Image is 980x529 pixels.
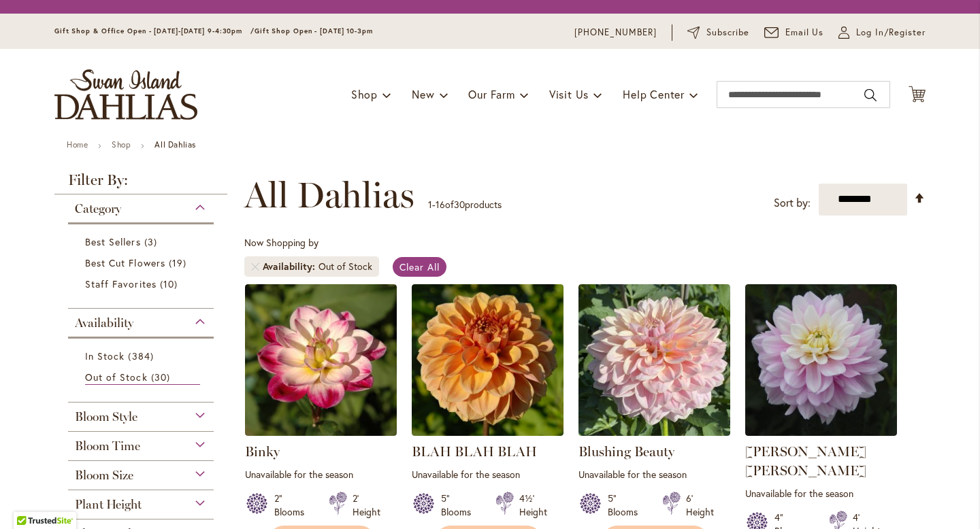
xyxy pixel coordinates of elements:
p: Unavailable for the season [745,487,897,500]
span: Log In/Register [856,26,926,39]
span: New [412,87,434,101]
span: Availability [75,315,133,330]
span: Out of Stock [85,371,148,383]
span: Category [75,201,121,216]
div: 2' Height [353,492,380,519]
div: 5" Blooms [608,492,646,519]
label: Sort by: [774,190,811,216]
span: Staff Favorites [85,277,157,290]
span: Help Center [623,87,685,101]
a: [PERSON_NAME] [PERSON_NAME] [745,443,866,479]
a: Binky [245,426,397,439]
a: Blushing Beauty [578,426,730,439]
span: 1 [428,198,432,211]
a: Staff Favorites [85,277,200,291]
strong: All Dahlias [154,139,196,150]
span: Bloom Style [75,409,137,424]
div: 4½' Height [519,492,547,519]
span: Now Shopping by [244,236,318,249]
a: Out of Stock 30 [85,370,200,385]
a: BLAH BLAH BLAH [412,443,537,460]
a: Charlotte Mae [745,426,897,439]
a: Home [67,139,88,150]
span: 384 [128,349,157,363]
span: Best Sellers [85,235,141,248]
p: Unavailable for the season [412,468,563,481]
span: Gift Shop & Office Open - [DATE]-[DATE] 9-4:30pm / [54,27,255,35]
span: Availability [263,260,318,273]
span: 19 [169,256,190,270]
span: Gift Shop Open - [DATE] 10-3pm [255,27,373,35]
span: 30 [454,198,465,211]
div: Out of Stock [318,260,372,273]
div: 6' Height [686,492,714,519]
span: 10 [160,277,181,291]
span: Clear All [399,260,440,273]
span: Email Us [785,26,824,39]
div: 2" Blooms [274,492,312,519]
a: Best Cut Flowers [85,256,200,270]
span: In Stock [85,349,125,362]
img: Charlotte Mae [745,284,897,436]
a: Log In/Register [838,26,926,39]
a: Blah Blah Blah [412,426,563,439]
a: Remove Availability Out of Stock [251,262,259,271]
strong: Filter By: [54,173,227,194]
a: Clear All [393,257,446,277]
img: Blushing Beauty [578,284,730,436]
span: 30 [151,370,174,384]
a: Binky [245,443,280,460]
span: Plant Height [75,497,142,512]
span: Bloom Time [75,439,140,454]
a: Email Us [764,26,824,39]
span: Shop [351,87,378,101]
a: Shop [112,139,131,150]
img: Blah Blah Blah [412,284,563,436]
img: Binky [245,284,397,436]
a: store logo [54,69,197,120]
span: 3 [144,235,161,249]
a: [PHONE_NUMBER] [574,26,657,39]
p: - of products [428,194,502,216]
a: Subscribe [687,26,749,39]
a: In Stock 384 [85,349,200,363]
span: Bloom Size [75,468,133,483]
p: Unavailable for the season [245,468,397,481]
span: Our Farm [468,87,514,101]
span: All Dahlias [244,175,414,216]
p: Unavailable for the season [578,468,730,481]
div: 5" Blooms [441,492,479,519]
span: 16 [436,198,445,211]
span: Best Cut Flowers [85,256,165,269]
a: Best Sellers [85,235,200,249]
span: Visit Us [549,87,589,101]
a: Blushing Beauty [578,443,674,460]
span: Subscribe [706,26,749,39]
